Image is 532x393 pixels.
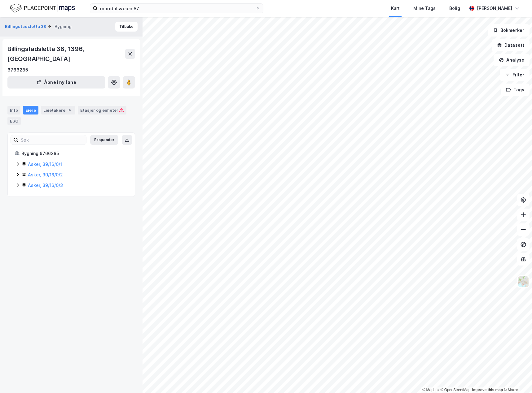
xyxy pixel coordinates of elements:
input: Søk [18,135,86,145]
a: Asker, 39/16/0/3 [28,183,63,188]
div: Leietakere [41,106,75,114]
img: Z [517,276,529,287]
div: 4 [67,107,73,113]
button: Åpne i ny fane [7,76,105,89]
div: Mine Tags [413,5,436,12]
div: Etasjer og enheter [80,107,124,113]
button: Bokmerker [488,24,530,37]
button: Tags [501,84,530,96]
div: Bygning 6766285 [21,150,127,157]
div: 6766285 [7,66,28,74]
a: OpenStreetMap [441,388,471,392]
button: Datasett [492,39,530,51]
button: Analyse [494,54,530,66]
a: Improve this map [472,388,503,392]
div: Bygning [55,23,72,30]
div: [PERSON_NAME] [477,5,512,12]
a: Asker, 39/16/0/1 [28,162,62,167]
button: Filter [500,69,530,81]
button: Billingstadsletta 38 [5,24,47,30]
a: Asker, 39/16/0/2 [28,172,63,177]
div: Bolig [449,5,460,12]
a: Mapbox [422,388,439,392]
div: ESG [7,117,21,125]
button: Ekspander [90,135,118,145]
div: Kart [391,5,400,12]
img: logo.f888ab2527a4732fd821a326f86c7f29.svg [10,3,75,14]
div: Billingstadsletta 38, 1396, [GEOGRAPHIC_DATA] [7,44,125,64]
iframe: Chat Widget [501,363,532,393]
button: Tilbake [115,22,138,32]
div: Kontrollprogram for chat [501,363,532,393]
div: Eiere [23,106,38,114]
div: Info [7,106,20,114]
input: Søk på adresse, matrikkel, gårdeiere, leietakere eller personer [98,4,256,13]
